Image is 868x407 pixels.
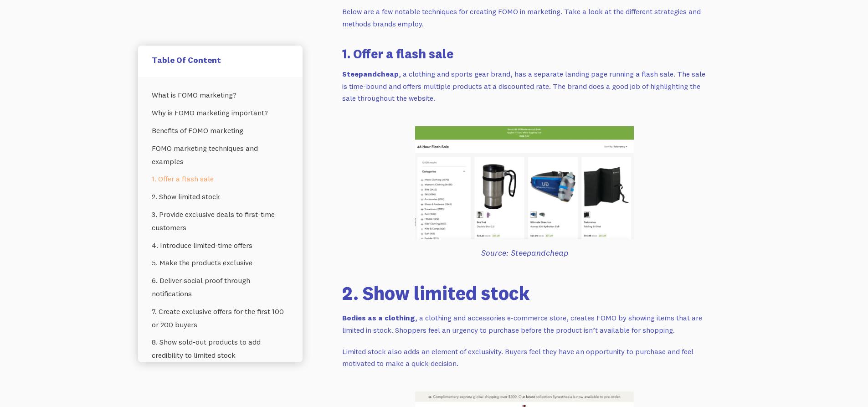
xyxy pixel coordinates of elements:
strong: Bodies as a clothing [342,313,415,322]
p: Below are a few notable techniques for creating FOMO in marketing. Take a look at the different s... [342,5,707,30]
a: 8. Show sold-out products to add credibility to limited stock [152,333,289,364]
h3: 1. Offer a flash sale [342,45,707,62]
a: What is FOMO marketing? [152,86,289,104]
a: FOMO marketing techniques and examples [152,139,289,170]
h5: Table Of Content [152,55,289,65]
p: , a clothing and accessories e-commerce store, creates FOMO by showing items that are limited in ... [342,312,707,336]
a: Why is FOMO marketing important? [152,104,289,122]
strong: Steepandcheap [342,69,399,78]
a: 5. Make the products exclusive [152,254,289,272]
a: 2. Show limited stock [152,188,289,206]
a: 3. Provide exclusive deals to first-time customers [152,206,289,237]
em: Source: Steepandcheap [481,247,568,258]
a: 4. Introduce limited-time offers [152,237,289,254]
a: 1. Offer a flash sale [152,170,289,188]
p: Limited stock also adds an element of exclusivity. Buyers feel they have an opportunity to purcha... [342,345,707,370]
a: 7. Create exclusive offers for the first 100 or 200 buyers [152,303,289,334]
h2: 2. Show limited stock [342,282,707,304]
a: ‍Benefits of FOMO marketing [152,122,289,139]
a: 6. Deliver social proof through notifications [152,272,289,303]
p: , a clothing and sports gear brand, has a separate landing page running a flash sale. The sale is... [342,68,707,104]
img: Offering Flash Sale - Marketing technique to create Fomo [415,126,634,239]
